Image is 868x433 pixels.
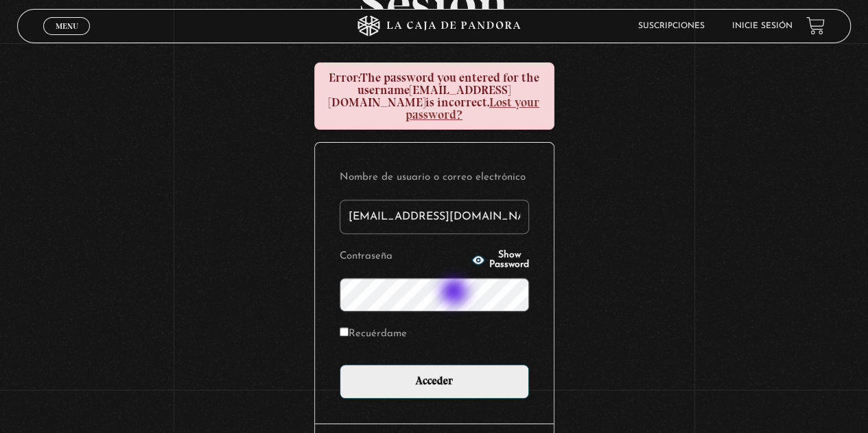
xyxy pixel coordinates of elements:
button: Show Password [471,250,529,270]
a: Lost your password? [406,95,539,122]
label: Recuérdame [340,324,407,345]
span: Menu [56,22,78,30]
label: Contraseña [340,246,468,268]
strong: Error: [329,70,360,85]
a: Suscripciones [638,22,705,30]
strong: [EMAIL_ADDRESS][DOMAIN_NAME] [329,82,511,110]
a: View your shopping cart [806,16,825,35]
a: Inicie sesión [732,22,793,30]
div: The password you entered for the username is incorrect. [314,62,554,130]
label: Nombre de usuario o correo electrónico [340,167,529,189]
input: Acceder [340,364,529,399]
span: Show Password [489,250,529,270]
input: Recuérdame [340,327,349,336]
span: Cerrar [51,33,83,43]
